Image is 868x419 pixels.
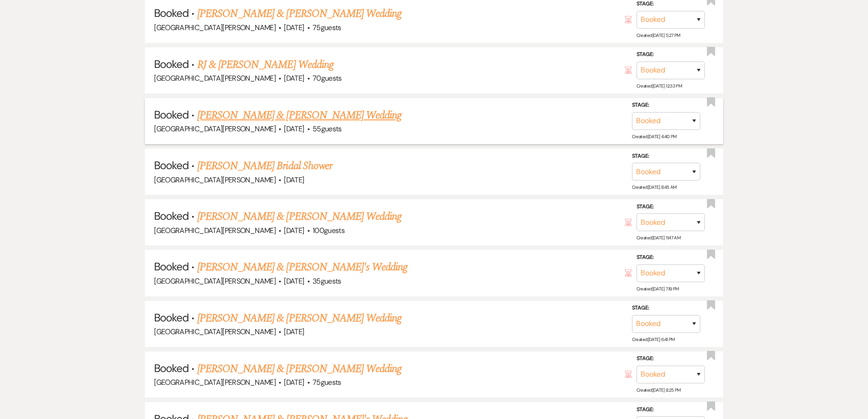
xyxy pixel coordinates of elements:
span: Booked [154,361,189,375]
span: [DATE] [284,226,304,235]
span: [GEOGRAPHIC_DATA][PERSON_NAME] [154,124,276,134]
span: Booked [154,259,189,274]
a: [PERSON_NAME] & [PERSON_NAME] Wedding [197,107,401,124]
a: [PERSON_NAME] Bridal Shower [197,158,332,174]
a: [PERSON_NAME] & [PERSON_NAME]'s Wedding [197,259,408,275]
label: Stage: [637,404,705,414]
span: Created: [DATE] 6:41 PM [632,336,675,342]
span: Created: [DATE] 5:27 PM [637,32,680,38]
a: [PERSON_NAME] & [PERSON_NAME] Wedding [197,208,401,225]
span: Created: [DATE] 8:25 PM [637,387,681,393]
label: Stage: [632,303,700,313]
span: [DATE] [284,327,304,336]
span: [DATE] [284,276,304,286]
span: 75 guests [313,378,341,387]
span: [GEOGRAPHIC_DATA][PERSON_NAME] [154,175,276,185]
span: [DATE] [284,378,304,387]
span: [DATE] [284,73,304,83]
span: [GEOGRAPHIC_DATA][PERSON_NAME] [154,378,276,387]
span: Created: [DATE] 12:33 PM [637,83,682,89]
label: Stage: [637,50,705,60]
label: Stage: [637,202,705,212]
label: Stage: [632,100,700,110]
a: [PERSON_NAME] & [PERSON_NAME] Wedding [197,361,401,377]
a: RJ & [PERSON_NAME] Wedding [197,57,334,73]
span: Booked [154,310,189,325]
a: [PERSON_NAME] & [PERSON_NAME] Wedding [197,5,401,22]
label: Stage: [632,151,700,161]
span: Created: [DATE] 11:47 AM [637,235,680,241]
span: Booked [154,108,189,122]
span: Booked [154,158,189,172]
span: [GEOGRAPHIC_DATA][PERSON_NAME] [154,226,276,235]
span: [GEOGRAPHIC_DATA][PERSON_NAME] [154,327,276,336]
span: 55 guests [313,124,342,134]
span: Booked [154,209,189,223]
span: Created: [DATE] 7:19 PM [637,285,679,291]
label: Stage: [637,253,705,263]
span: 70 guests [313,73,342,83]
span: Booked [154,6,189,20]
span: 75 guests [313,23,341,32]
span: 100 guests [313,226,344,235]
span: Created: [DATE] 4:40 PM [632,134,677,140]
label: Stage: [637,354,705,364]
span: Booked [154,57,189,71]
a: [PERSON_NAME] & [PERSON_NAME] Wedding [197,310,401,326]
span: 35 guests [313,276,341,286]
span: Created: [DATE] 8:45 AM [632,184,677,190]
span: [GEOGRAPHIC_DATA][PERSON_NAME] [154,73,276,83]
span: [GEOGRAPHIC_DATA][PERSON_NAME] [154,23,276,32]
span: [GEOGRAPHIC_DATA][PERSON_NAME] [154,276,276,286]
span: [DATE] [284,23,304,32]
span: [DATE] [284,175,304,185]
span: [DATE] [284,124,304,134]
